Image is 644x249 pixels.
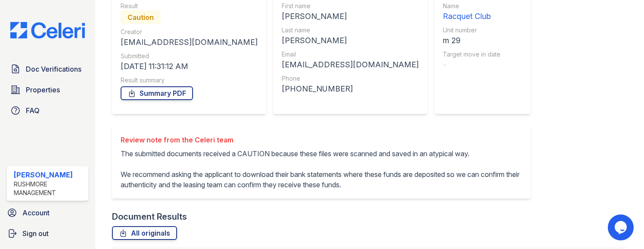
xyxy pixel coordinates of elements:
[121,28,258,36] div: Creator
[121,2,258,10] div: Result
[3,22,92,39] img: CE_Logo_Blue-a8612792a0a2168367f1c8372b55b34899dd931a85d93a1a3d3e32e68fde9ad4.png
[282,35,419,47] div: [PERSON_NAME]
[3,204,92,221] a: Account
[121,148,522,190] p: The submitted documents received a CAUTION because these files were scanned and saved in an atypi...
[282,50,419,59] div: Email
[26,105,40,116] span: FAQ
[282,83,419,95] div: [PHONE_NUMBER]
[112,226,177,240] a: All originals
[22,228,49,239] span: Sign out
[608,214,635,240] iframe: chat widget
[282,59,419,71] div: [EMAIL_ADDRESS][DOMAIN_NAME]
[443,2,501,10] div: Name
[26,64,81,74] span: Doc Verifications
[14,170,85,180] div: [PERSON_NAME]
[26,85,60,95] span: Properties
[443,26,501,35] div: Unit number
[121,52,258,60] div: Submitted
[7,102,88,119] a: FAQ
[121,60,258,72] div: [DATE] 11:31:12 AM
[22,208,50,218] span: Account
[7,60,88,78] a: Doc Verifications
[443,10,501,22] div: Racquet Club
[121,10,161,24] div: Caution
[121,135,522,145] div: Review note from the Celeri team
[282,10,419,22] div: [PERSON_NAME]
[121,76,258,85] div: Result summary
[7,81,88,98] a: Properties
[443,50,501,59] div: Target move in date
[282,74,419,83] div: Phone
[443,35,501,47] div: m 29
[3,225,92,242] a: Sign out
[443,59,501,71] div: -
[121,36,258,48] div: [EMAIL_ADDRESS][DOMAIN_NAME]
[282,2,419,10] div: First name
[443,2,501,22] a: Name Racquet Club
[121,86,193,100] a: Summary PDF
[112,211,187,223] div: Document Results
[14,180,85,197] div: Rushmore Management
[282,26,419,35] div: Last name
